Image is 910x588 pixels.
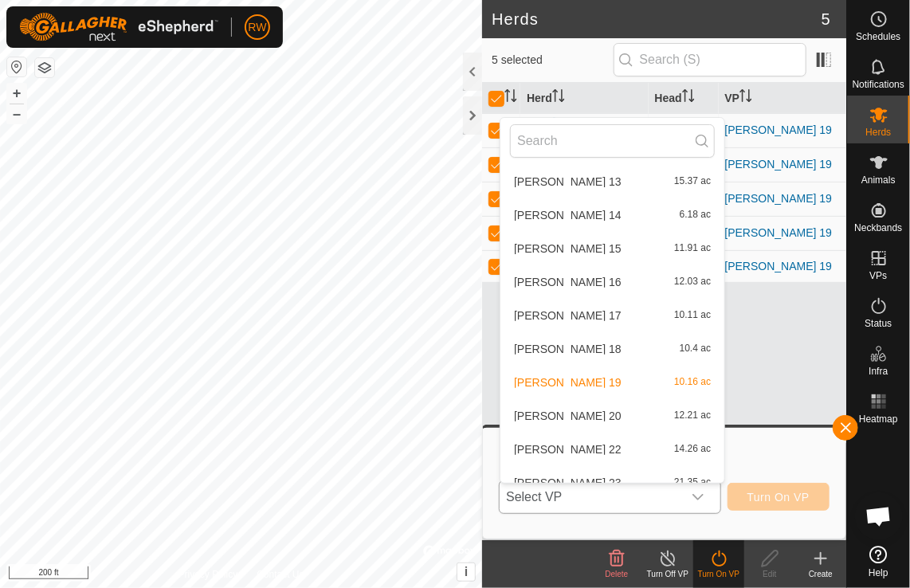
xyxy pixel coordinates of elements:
[725,226,833,239] a: [PERSON_NAME] 19
[614,43,806,76] input: Search (S)
[674,377,711,388] span: 10.16 ac
[682,481,714,513] div: dropdown trigger
[500,333,724,365] li: Mooney 18
[869,271,887,280] span: VPs
[869,568,888,578] span: Help
[847,539,910,584] a: Help
[514,176,622,187] span: [PERSON_NAME] 13
[865,127,891,137] span: Herds
[492,52,613,69] span: 5 selected
[855,492,903,540] div: Open chat
[514,210,622,221] span: [PERSON_NAME] 14
[500,199,724,231] li: Mooney 14
[19,13,218,41] img: Gallagher Logo
[500,433,724,465] li: Mooney 22
[674,276,711,288] span: 12.03 ac
[861,175,896,185] span: Animals
[606,570,629,578] span: Delete
[674,410,711,421] span: 12.21 ac
[510,124,715,158] input: Search
[492,10,822,29] h2: Herds
[853,80,904,89] span: Notifications
[865,319,892,328] span: Status
[514,343,622,355] span: [PERSON_NAME] 18
[725,158,833,171] a: [PERSON_NAME] 19
[7,57,26,76] button: Reset Map
[500,300,724,331] li: Mooney 17
[248,19,266,36] span: RW
[178,567,238,582] a: Privacy Policy
[674,243,711,254] span: 11.91 ac
[500,367,724,398] li: Mooney 19
[728,483,830,511] button: Turn On VP
[514,310,622,321] span: [PERSON_NAME] 17
[500,481,681,513] span: Select VP
[856,32,900,41] span: Schedules
[500,233,724,265] li: Mooney 15
[520,83,648,114] th: Herd
[674,310,711,321] span: 10.11 ac
[725,260,833,272] a: [PERSON_NAME] 19
[500,166,724,198] li: Mooney 13
[739,92,752,104] p-sorticon: Activate to sort
[682,92,695,104] p-sorticon: Activate to sort
[35,58,54,77] button: Map Layers
[500,400,724,432] li: Mooney 20
[642,568,693,580] div: Turn Off VP
[7,104,26,123] button: –
[457,563,475,581] button: i
[514,477,622,488] span: [PERSON_NAME] 23
[674,176,711,187] span: 15.37 ac
[725,192,833,205] a: [PERSON_NAME] 19
[744,568,795,580] div: Edit
[257,567,304,582] a: Contact Us
[674,477,711,488] span: 21.35 ac
[822,7,830,31] span: 5
[514,444,622,455] span: [PERSON_NAME] 22
[552,92,565,104] p-sorticon: Activate to sort
[500,467,724,499] li: Mooney 23
[680,210,711,221] span: 6.18 ac
[514,276,622,288] span: [PERSON_NAME] 16
[869,367,888,376] span: Infra
[514,243,622,254] span: [PERSON_NAME] 15
[514,377,622,388] span: [PERSON_NAME] 19
[795,568,846,580] div: Create
[7,84,26,103] button: +
[500,266,724,298] li: Mooney 16
[465,565,468,578] span: i
[552,114,641,147] div: [PERSON_NAME]'s 2024 Heifers
[504,92,517,104] p-sorticon: Activate to sort
[693,568,744,580] div: Turn On VP
[680,343,711,355] span: 10.4 ac
[854,223,902,233] span: Neckbands
[649,83,719,114] th: Head
[747,491,810,504] span: Turn On VP
[859,414,898,424] span: Heatmap
[514,410,622,421] span: [PERSON_NAME] 20
[719,83,846,114] th: VP
[674,444,711,455] span: 14.26 ac
[725,123,833,136] a: [PERSON_NAME] 19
